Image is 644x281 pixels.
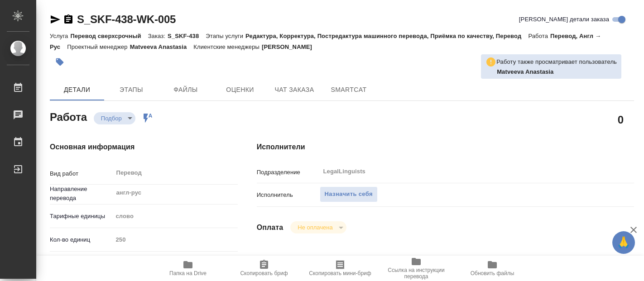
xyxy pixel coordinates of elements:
h4: Дополнительно [257,255,634,266]
span: Назначить себя [325,189,373,200]
button: 🙏 [612,231,635,254]
button: Скопировать ссылку [63,14,74,25]
p: Заказ: [148,33,168,39]
p: [PERSON_NAME] [262,43,319,50]
span: SmartCat [327,84,370,95]
p: Перевод сверхсрочный [70,33,148,39]
b: Matveeva Anastasia [497,68,553,75]
p: Исполнитель [257,191,320,200]
p: Кол-во единиц [50,235,112,244]
span: Обновить файлы [471,270,514,276]
div: Подбор [94,112,135,124]
p: Работу также просматривает пользователь [496,57,617,67]
p: Направление перевода [50,185,112,203]
button: Скопировать бриф [226,256,302,281]
button: Назначить себя [320,186,378,202]
p: Услуга [50,33,70,39]
span: 🙏 [616,233,631,252]
button: Добавить тэг [50,52,70,72]
p: Подразделение [257,168,320,177]
p: Тарифные единицы [50,212,112,221]
span: Скопировать бриф [240,270,288,276]
span: Чат заказа [273,84,316,95]
p: Вид работ [50,169,112,178]
button: Не оплачена [295,224,335,231]
span: Ссылка на инструкции перевода [384,267,449,280]
button: Папка на Drive [150,256,226,281]
p: Matveeva Anastasia [130,43,194,50]
button: Подбор [98,114,125,122]
button: Скопировать мини-бриф [302,256,378,281]
p: Проектный менеджер [67,43,130,50]
span: Скопировать мини-бриф [309,270,371,276]
p: Работа [528,33,550,39]
input: Пустое поле [112,233,238,246]
h2: Работа [50,108,87,124]
h4: Оплата [257,222,284,233]
span: Файлы [164,84,207,95]
span: Папка на Drive [169,270,207,276]
p: Редактура, Корректура, Постредактура машинного перевода, Приёмка по качеству, Перевод [245,33,528,39]
span: Детали [55,84,99,95]
a: S_SKF-438-WK-005 [77,13,176,25]
button: Скопировать ссылку для ЯМессенджера [50,14,61,25]
p: Этапы услуги [206,33,245,39]
p: S_SKF-438 [168,33,206,39]
div: Подбор [290,221,346,233]
button: Ссылка на инструкции перевода [378,256,454,281]
div: слово [112,209,238,224]
p: Клиентские менеджеры [193,43,262,50]
button: Обновить файлы [454,256,530,281]
span: Этапы [110,84,153,95]
span: [PERSON_NAME] детали заказа [519,15,609,24]
h2: 0 [618,112,624,127]
h4: Исполнители [257,142,634,152]
span: Оценки [218,84,262,95]
p: Matveeva Anastasia [497,67,617,76]
h4: Основная информация [50,142,221,152]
